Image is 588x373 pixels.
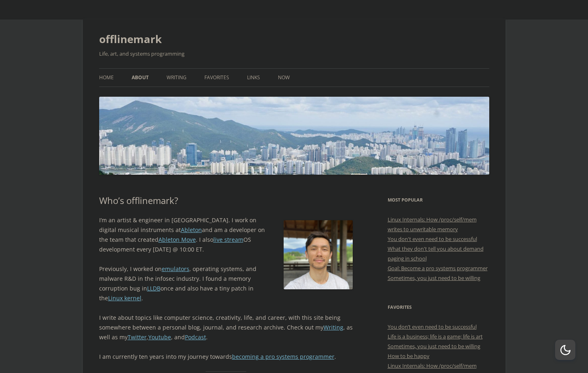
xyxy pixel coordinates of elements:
[99,195,353,206] h1: Who’s offlinemark?
[108,294,141,302] a: Linux kernel
[99,313,353,342] p: I write about topics like computer science, creativity, life, and career, with this site being so...
[167,69,187,87] a: Writing
[132,69,149,87] a: About
[388,343,480,350] a: Sometimes, you just need to be willing
[323,323,343,331] a: Writing
[99,29,162,49] a: offlinemark
[278,69,290,87] a: Now
[388,352,430,360] a: How to be happy
[128,333,147,341] a: Twitter
[213,236,243,243] a: live stream
[388,302,489,312] h3: Favorites
[388,216,477,233] a: Linux Internals: How /proc/self/mem writes to unwritable memory
[99,264,353,303] p: Previously, I worked on , operating systems, and malware R&D in the infosec industry. I found a m...
[388,274,480,282] a: Sometimes, you just need to be willing
[204,69,229,87] a: Favorites
[388,235,477,243] a: You don't even need to be successful
[388,195,489,205] h3: Most Popular
[388,323,477,330] a: You don’t even need to be successful
[388,333,483,340] a: Life is a business; life is a game; life is art
[162,265,189,273] a: emulators
[158,236,196,243] a: Ableton Move
[99,97,489,174] img: offlinemark
[147,284,161,292] a: LLDB
[99,49,489,59] h2: Life, art, and systems programming
[388,245,484,262] a: What they don't tell you about demand paging in school
[99,352,353,362] p: I am currently ten years into my journey towards .
[232,353,334,360] a: becoming a pro systems programmer
[99,69,114,87] a: Home
[185,333,206,341] a: Podcast
[181,226,202,234] a: Ableton
[148,333,171,341] a: Youtube
[388,265,488,272] a: Goal: Become a pro systems programmer
[99,215,353,254] p: I’m an artist & engineer in [GEOGRAPHIC_DATA]. I work on digital musical instruments at and am a ...
[247,69,260,87] a: Links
